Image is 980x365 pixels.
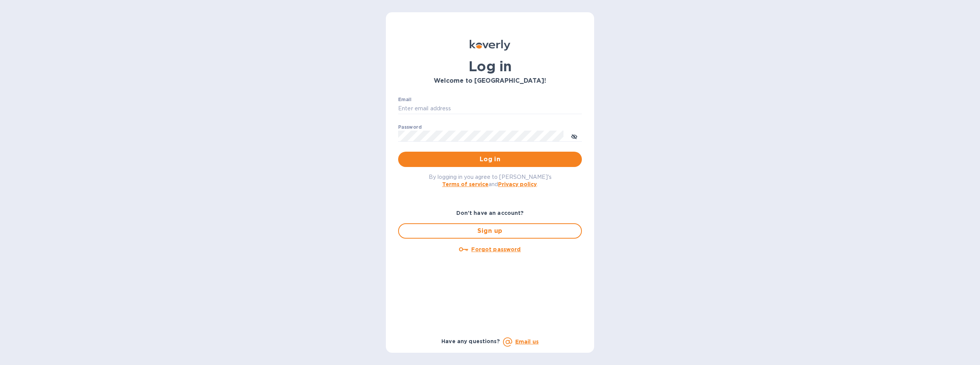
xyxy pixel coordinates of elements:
[515,339,539,345] a: Email us
[470,40,510,51] img: Koverly
[398,125,421,129] label: Password
[398,77,582,85] h3: Welcome to [GEOGRAPHIC_DATA]!
[405,226,575,236] span: Sign up
[498,181,537,187] a: Privacy policy
[471,246,521,252] u: Forgot password
[456,210,524,216] b: Don't have an account?
[398,97,412,102] label: Email
[429,174,552,187] span: By logging in you agree to [PERSON_NAME]'s and .
[398,223,582,239] button: Sign up
[398,152,582,167] button: Log in
[398,103,582,115] input: Enter email address
[567,128,582,144] button: toggle password visibility
[404,155,576,164] span: Log in
[441,338,500,344] b: Have any questions?
[442,181,488,187] a: Terms of service
[398,58,582,74] h1: Log in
